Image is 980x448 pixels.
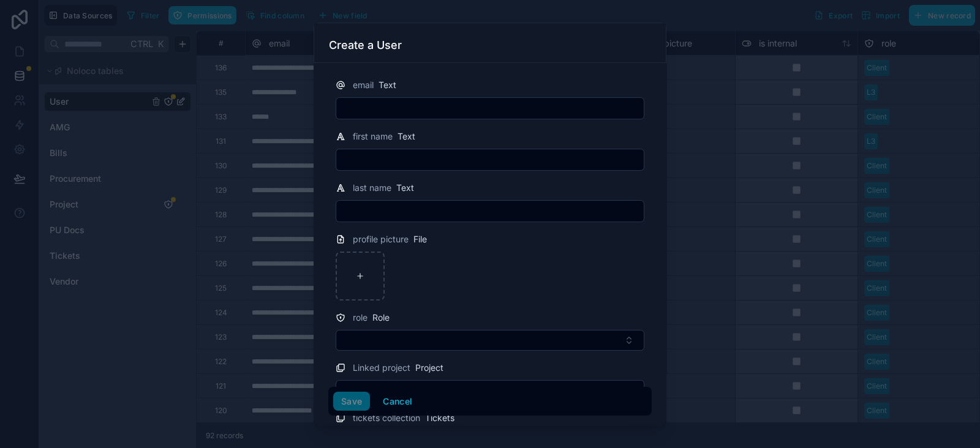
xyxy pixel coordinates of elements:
[353,130,393,143] span: first name
[353,79,374,91] span: email
[375,392,420,411] button: Cancel
[329,38,402,53] h3: Create a User
[336,330,644,351] button: Select Button
[413,233,427,245] span: File
[415,362,443,374] span: Project
[398,130,415,143] span: Text
[372,312,390,324] span: Role
[396,182,414,194] span: Text
[353,312,367,324] span: role
[353,233,409,245] span: profile picture
[425,412,454,424] span: Tickets
[353,182,391,194] span: last name
[379,79,396,91] span: Text
[336,380,644,401] button: Select Button
[353,412,420,424] span: tickets collection
[353,362,410,374] span: Linked project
